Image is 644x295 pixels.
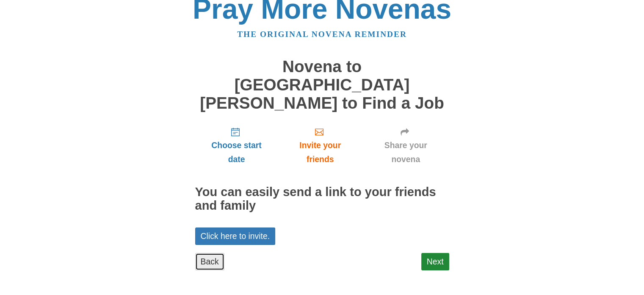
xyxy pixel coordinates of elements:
[195,228,276,245] a: Click here to invite.
[371,138,441,166] span: Share your novena
[278,121,362,171] a: Invite your friends
[195,253,224,270] a: Back
[421,253,449,270] a: Next
[195,185,449,213] h2: You can easily send a link to your friends and family
[286,138,354,166] span: Invite your friends
[204,138,270,166] span: Choose start date
[195,121,278,171] a: Choose start date
[362,121,449,171] a: Share your novena
[195,58,449,112] h1: Novena to [GEOGRAPHIC_DATA][PERSON_NAME] to Find a Job
[237,30,407,39] a: The original novena reminder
